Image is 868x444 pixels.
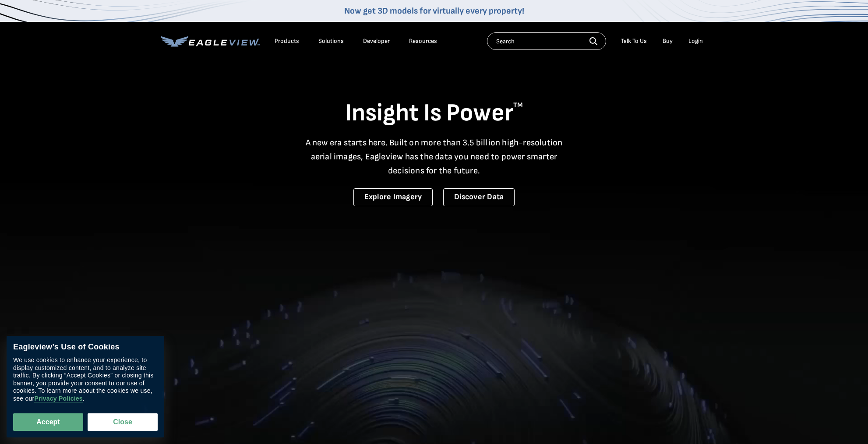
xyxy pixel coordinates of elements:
sup: TM [513,101,523,109]
div: We use cookies to enhance your experience, to display customized content, and to analyze site tra... [13,356,158,402]
a: Discover Data [443,188,515,206]
button: Accept [13,413,83,431]
input: Search [487,32,606,50]
a: Explore Imagery [353,188,433,206]
p: A new era starts here. Built on more than 3.5 billion high-resolution aerial images, Eagleview ha... [300,136,568,178]
a: Privacy Policies [34,395,82,402]
a: Buy [663,37,673,45]
div: Solutions [318,37,344,45]
div: Talk To Us [621,37,647,45]
div: Login [688,37,703,45]
a: Developer [363,37,390,45]
h1: Insight Is Power [161,98,707,129]
div: Eagleview’s Use of Cookies [13,342,158,352]
a: Now get 3D models for virtually every property! [344,6,524,16]
button: Close [88,413,158,431]
div: Products [275,37,299,45]
div: Resources [409,37,437,45]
